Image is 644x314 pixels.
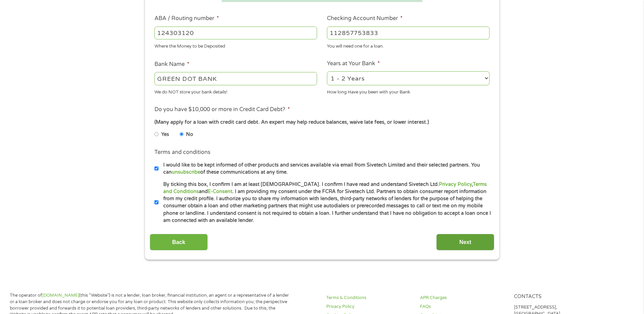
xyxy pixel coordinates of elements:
[163,181,487,194] a: Terms and Conditions
[327,41,490,50] div: You will need one for a loan.
[420,303,505,310] a: FAQs
[326,295,412,301] a: Terms & Conditions
[154,15,219,22] label: ABA / Routing number
[161,131,169,138] label: Yes
[154,119,489,126] div: (Many apply for a loan with credit card debt. An expert may help reduce balances, waive late fees...
[326,303,412,310] a: Privacy Policy
[327,60,380,67] label: Years at Your Bank
[154,27,317,39] input: 263177916
[150,234,208,250] input: Back
[159,181,492,224] label: By ticking this box, I confirm I am at least [DEMOGRAPHIC_DATA]. I confirm I have read and unders...
[208,189,232,194] a: E-Consent
[154,149,210,156] label: Terms and conditions
[186,131,193,138] label: No
[154,41,317,50] div: Where the Money to be Deposited
[42,293,79,298] a: [DOMAIN_NAME]
[154,106,290,113] label: Do you have $10,000 or more in Credit Card Debt?
[327,86,490,95] div: How long Have you been with your Bank
[172,169,200,175] a: unsubscribe
[439,181,472,187] a: Privacy Policy
[420,295,505,301] a: APR Charges
[154,86,317,95] div: We do NOT store your bank details!
[514,294,600,300] h4: Contacts
[436,234,494,250] input: Next
[327,15,403,22] label: Checking Account Number
[159,161,492,176] label: I would like to be kept informed of other products and services available via email from Sivetech...
[154,61,189,68] label: Bank Name
[327,27,490,39] input: 345634636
